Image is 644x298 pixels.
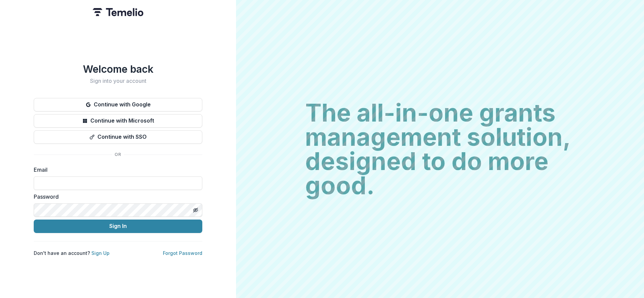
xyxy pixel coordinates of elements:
label: Password [34,193,198,201]
button: Continue with Microsoft [34,114,202,128]
button: Sign In [34,220,202,233]
button: Toggle password visibility [190,205,201,216]
p: Don't have an account? [34,250,110,257]
h2: Sign into your account [34,78,202,84]
h1: Welcome back [34,63,202,75]
label: Email [34,166,198,174]
img: Temelio [93,8,143,16]
button: Continue with Google [34,98,202,111]
button: Continue with SSO [34,130,202,144]
a: Sign Up [91,250,110,256]
a: Forgot Password [163,250,202,256]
